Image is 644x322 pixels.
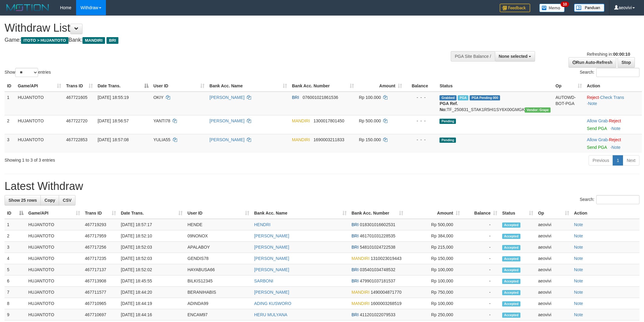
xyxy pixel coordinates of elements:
[118,298,185,309] td: [DATE] 18:44:19
[462,230,500,242] td: -
[407,118,435,124] div: - - -
[536,298,572,309] td: aeovivi
[185,230,252,242] td: 09NONOX
[536,287,572,298] td: aeovivi
[406,287,462,298] td: Rp 750,000
[82,219,118,230] td: 467719293
[360,222,395,227] span: Copy 018301016602531 to clipboard
[439,138,456,143] span: Pending
[536,230,572,242] td: aeovivi
[15,115,64,134] td: HUJANTOTO
[584,80,642,92] th: Action
[356,80,404,92] th: Amount: activate to sort column ascending
[404,80,437,92] th: Balance
[207,80,289,92] th: Bank Acc. Name: activate to sort column ascending
[360,278,395,283] span: Copy 479901037181537 to clipboard
[5,180,639,192] h1: Latest Withdraw
[26,298,82,309] td: HUJANTOTO
[502,256,520,261] span: Accepted
[5,219,26,230] td: 1
[406,309,462,320] td: Rp 250,000
[185,242,252,253] td: APALABOY
[209,118,244,123] a: [PERSON_NAME]
[587,137,607,142] a: Allow Grab
[313,118,344,123] span: Copy 1300017801450 to clipboard
[613,155,623,166] a: 1
[462,208,500,219] th: Balance: activate to sort column ascending
[185,219,252,230] td: HENDE
[352,245,359,250] span: BRI
[574,278,583,283] a: Note
[118,264,185,275] td: [DATE] 18:52:02
[153,95,163,100] span: OKIY
[553,80,584,92] th: Op: activate to sort column ascending
[82,208,118,219] th: Trans ID: activate to sort column ascending
[26,275,82,287] td: HUJANTOTO
[82,230,118,242] td: 467717959
[151,80,207,92] th: User ID: activate to sort column ascending
[600,95,624,100] a: Check Trans
[5,287,26,298] td: 7
[82,37,105,44] span: MANDIRI
[502,268,520,273] span: Accepted
[587,118,609,123] span: ·
[536,275,572,287] td: aeovivi
[574,222,583,227] a: Note
[118,287,185,298] td: [DATE] 18:44:20
[352,256,369,261] span: MANDIRI
[502,290,520,295] span: Accepted
[26,309,82,320] td: HUJANTOTO
[587,118,607,123] a: Allow Grab
[82,242,118,253] td: 467717256
[15,92,64,115] td: HUJANTOTO
[352,301,369,306] span: MANDIRI
[254,312,287,317] a: HERU MULYANA
[407,137,435,143] div: - - -
[9,198,37,203] span: Show 25 rows
[26,230,82,242] td: HUJANTOTO
[589,155,613,166] a: Previous
[59,195,75,205] a: CSV
[289,80,356,92] th: Bank Acc. Number: activate to sort column ascending
[574,312,583,317] a: Note
[26,253,82,264] td: HUJANTOTO
[26,208,82,219] th: Game/API: activate to sort column ascending
[587,95,599,100] a: Reject
[462,219,500,230] td: -
[5,208,26,219] th: ID: activate to sort column descending
[584,115,642,134] td: ·
[63,198,72,203] span: CSV
[21,37,68,44] span: ITOTO > HUJANTOTO
[185,253,252,264] td: GENDIS78
[254,256,289,261] a: [PERSON_NAME]
[407,94,435,100] div: - - -
[185,298,252,309] td: ADINDA99
[499,54,528,59] span: None selected
[26,219,82,230] td: HUJANTOTO
[536,253,572,264] td: aeovivi
[118,230,185,242] td: [DATE] 18:52:10
[451,51,495,61] div: PGA Site Balance /
[574,245,583,250] a: Note
[352,290,369,295] span: MANDIRI
[5,195,41,205] a: Show 25 rows
[5,22,423,34] h1: Withdraw List
[623,155,639,166] a: Next
[118,208,185,219] th: Date Trans.: activate to sort column ascending
[5,253,26,264] td: 4
[360,312,395,317] span: Copy 411201022079533 to clipboard
[470,95,500,100] span: PGA Pending
[536,242,572,253] td: aeovivi
[66,95,87,100] span: 467721605
[26,287,82,298] td: HUJANTOTO
[352,222,359,227] span: BRI
[5,242,26,253] td: 3
[118,242,185,253] td: [DATE] 18:52:03
[118,275,185,287] td: [DATE] 18:45:55
[406,230,462,242] td: Rp 384,000
[462,264,500,275] td: -
[596,68,639,77] input: Search:
[360,245,395,250] span: Copy 548101024722538 to clipboard
[5,92,15,115] td: 1
[584,134,642,153] td: ·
